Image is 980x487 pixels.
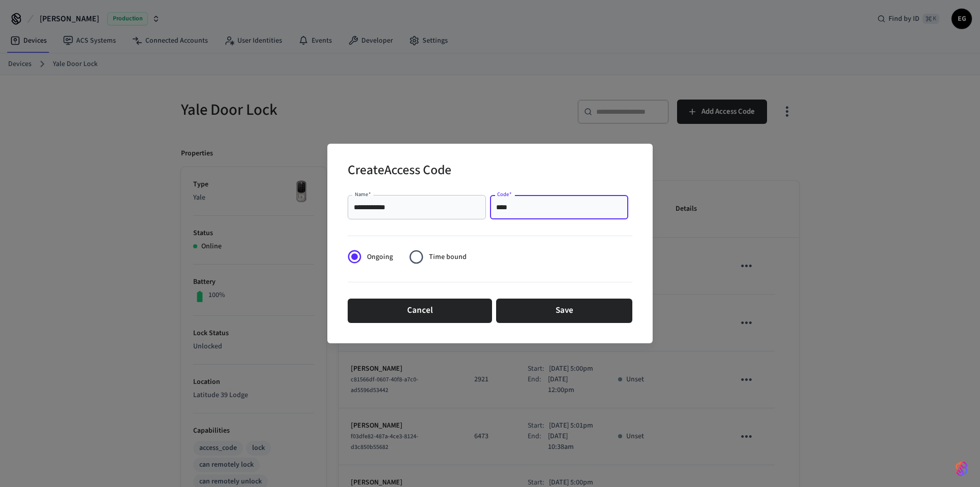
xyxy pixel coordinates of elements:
[348,299,492,323] button: Cancel
[429,252,467,263] span: Time bound
[496,299,632,323] button: Save
[367,252,393,263] span: Ongoing
[355,190,371,198] label: Name
[497,190,512,198] label: Code
[348,156,451,187] h2: Create Access Code
[956,461,968,477] img: SeamLogoGradient.69752ec5.svg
